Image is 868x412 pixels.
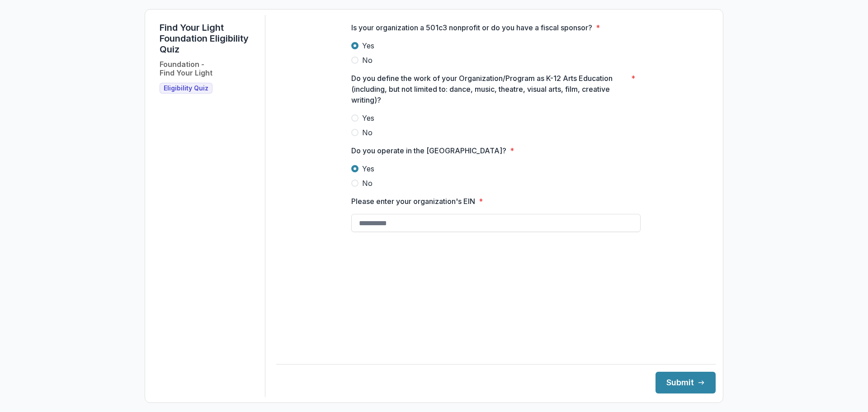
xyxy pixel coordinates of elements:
[160,60,212,77] h2: Foundation - Find Your Light
[351,145,506,156] p: Do you operate in the [GEOGRAPHIC_DATA]?
[351,22,592,33] p: Is your organization a 501c3 nonprofit or do you have a fiscal sponsor?
[656,372,716,393] button: Submit
[362,55,373,66] span: No
[362,127,373,138] span: No
[362,178,373,189] span: No
[351,196,475,207] p: Please enter your organization's EIN
[362,163,374,174] span: Yes
[362,113,374,123] span: Yes
[362,40,374,51] span: Yes
[160,22,258,55] h1: Find Your Light Foundation Eligibility Quiz
[164,85,208,92] span: Eligibility Quiz
[351,73,627,105] p: Do you define the work of your Organization/Program as K-12 Arts Education (including, but not li...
